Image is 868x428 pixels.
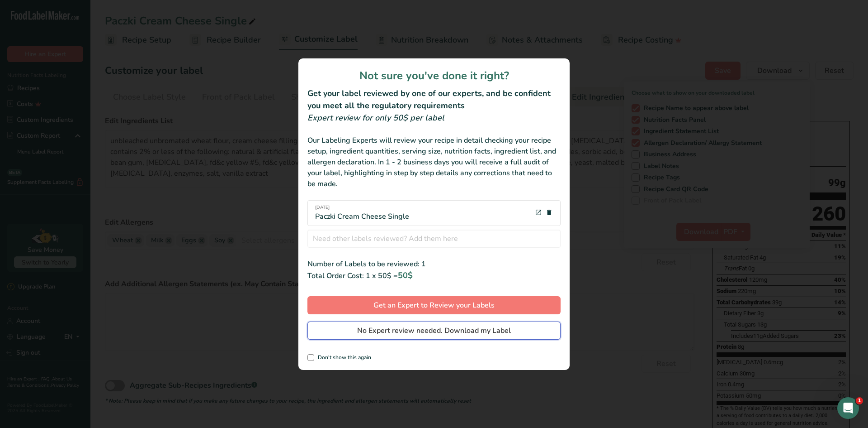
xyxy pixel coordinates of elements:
[837,397,859,419] iframe: Intercom live chat
[307,269,561,282] div: Total Order Cost: 1 x 50$ =
[307,322,561,340] button: No Expert review needed. Download my Label
[307,259,561,269] div: Number of Labels to be reviewed: 1
[314,354,371,361] span: Don't show this again
[315,204,409,222] div: Paczki Cream Cheese Single
[307,296,561,314] button: Get an Expert to Review your Labels
[307,135,561,189] div: Our Labeling Experts will review your recipe in detail checking your recipe setup, ingredient qua...
[307,67,561,84] h1: Not sure you've done it right?
[307,230,561,248] input: Need other labels reviewed? Add them here
[398,270,413,281] span: 50$
[315,204,409,211] span: [DATE]
[856,397,863,404] span: 1
[307,87,561,112] h2: Get your label reviewed by one of our experts, and be confident you meet all the regulatory requi...
[307,112,561,124] div: Expert review for only 50$ per label
[357,325,511,336] span: No Expert review needed. Download my Label
[373,300,495,311] span: Get an Expert to Review your Labels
